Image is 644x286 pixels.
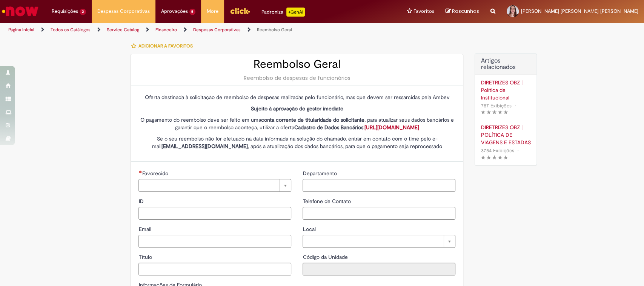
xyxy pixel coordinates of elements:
[138,207,291,220] input: ID
[303,235,455,248] a: Limpar campo Local
[138,170,142,173] span: Necessários
[138,235,291,248] input: Email
[364,124,419,131] a: [URL][DOMAIN_NAME]
[303,254,349,260] span: Somente leitura - Código da Unidade
[481,102,511,109] span: 787 Exibições
[161,143,248,150] strong: [EMAIL_ADDRESS][DOMAIN_NAME]
[481,79,531,101] a: DIRETRIZES OBZ | Política de Institucional
[51,27,91,33] a: Todos os Catálogos
[1,4,40,19] img: ServiceNow
[161,8,188,15] span: Aprovações
[138,263,291,275] input: Título
[142,170,169,177] span: Necessários - Favorecido
[513,101,517,111] span: •
[138,43,192,49] span: Adicionar a Favoritos
[452,8,479,15] span: Rascunhos
[138,226,152,232] span: Email
[303,253,349,261] label: Somente leitura - Código da Unidade
[303,226,317,232] span: Local
[521,8,638,14] span: [PERSON_NAME] [PERSON_NAME] [PERSON_NAME]
[52,8,78,15] span: Requisições
[97,8,150,15] span: Despesas Corporativas
[138,116,455,131] p: O pagamento do reembolso deve ser feito em uma , para atualizar seus dados bancários e garantir q...
[294,124,419,131] strong: Cadastro de Dados Bancários:
[261,8,305,17] div: Padroniza
[8,27,34,33] a: Página inicial
[107,27,139,33] a: Service Catalog
[207,8,218,15] span: More
[257,27,292,33] a: Reembolso Geral
[481,147,514,154] span: 3754 Exibições
[303,207,455,220] input: Telefone de Contato
[138,58,455,70] h2: Reembolso Geral
[413,8,434,15] span: Favoritos
[230,5,250,17] img: click_logo_yellow_360x200.png
[303,170,338,177] span: Departamento
[251,105,343,112] strong: Sujeito à aprovação do gestor imediato
[193,27,241,33] a: Despesas Corporativas
[138,135,455,150] p: Se o seu reembolso não for efetuado na data informada na solução do chamado, entrar em contato co...
[303,263,455,275] input: Código da Unidade
[138,254,153,260] span: Título
[6,23,424,37] ul: Trilhas de página
[303,179,455,192] input: Departamento
[189,9,196,15] span: 5
[286,8,305,17] p: +GenAi
[446,8,479,15] a: Rascunhos
[80,9,86,15] span: 2
[138,179,291,192] a: Limpar campo Favorecido
[515,145,520,156] span: •
[131,38,197,54] button: Adicionar a Favoritos
[481,58,531,71] h3: Artigos relacionados
[138,198,145,205] span: ID
[481,124,531,146] a: DIRETRIZES OBZ | POLÍTICA DE VIAGENS E ESTADAS
[155,27,177,33] a: Financeiro
[303,198,352,205] span: Telefone de Contato
[261,116,364,123] strong: conta corrente de titularidade do solicitante
[138,74,455,82] div: Reembolso de despesas de funcionários
[138,93,455,101] p: Oferta destinada à solicitação de reembolso de despesas realizadas pelo funcionário, mas que deve...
